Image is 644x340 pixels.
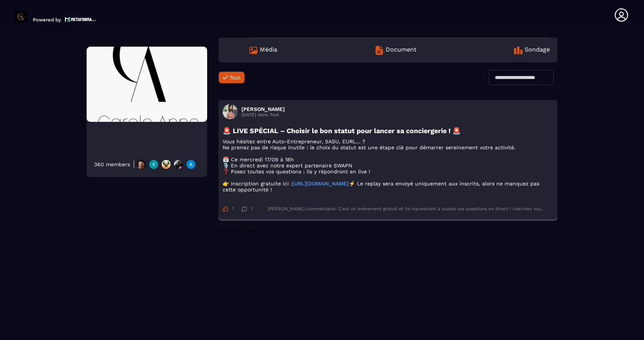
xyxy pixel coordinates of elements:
[94,161,130,167] div: 360 members
[161,159,171,170] img: https://production-metaforma-bucket.s3.fr-par.scw.cloud/production-metaforma-bucket/users/June202...
[87,47,207,122] img: Community background
[223,138,553,193] p: Vous hésitez entre Auto-Entrepreneur, SASU, EURL… ? Ne prenez pas de risque inutile : le choix du...
[241,106,285,112] h3: [PERSON_NAME]
[218,227,268,234] span: No more results!
[386,46,417,55] span: Document
[230,74,241,80] span: Tout
[292,181,349,187] a: [URL][DOMAIN_NAME]
[33,17,61,23] p: Powered by
[173,159,184,170] img: https://production-metaforma-bucket.s3.fr-par.scw.cloud/production-metaforma-bucket/users/Septemb...
[232,206,234,212] span: 1
[241,112,285,117] p: [DATE] dans Tout
[268,206,546,211] div: [PERSON_NAME] commentaire: C'est un événement gratuit et ils répondront à toutes vos questions en...
[136,159,147,170] img: https://production-metaforma-bucket.s3.fr-par.scw.cloud/production-metaforma-bucket/users/Novembe...
[186,159,196,170] img: https://production-metaforma-bucket.s3.fr-par.scw.cloud/production-metaforma-bucket/users/August2...
[65,16,96,23] img: logo
[223,127,553,135] h3: 🚨 LIVE SPÉCIAL – Choisir le bon statut pour lancer sa conciergerie ! 🚨
[148,159,159,170] img: https://production-metaforma-bucket.s3.fr-par.scw.cloud/production-metaforma-bucket/users/May2025...
[260,46,277,55] span: Média
[15,11,27,23] img: logo-branding
[251,206,253,211] span: 1
[525,46,550,55] span: Sondage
